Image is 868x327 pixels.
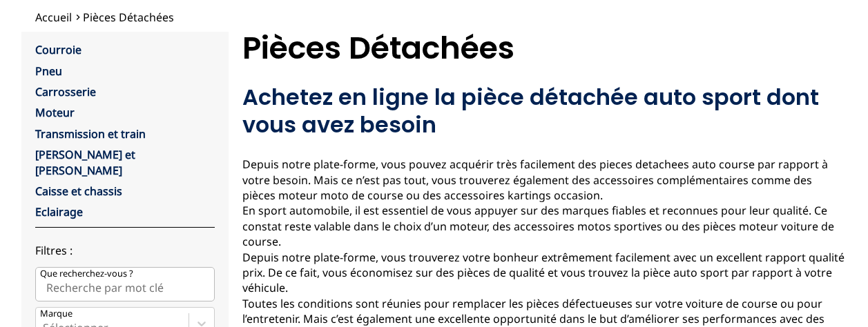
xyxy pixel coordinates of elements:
h2: Achetez en ligne la pièce détachée auto sport dont vous avez besoin [242,83,846,139]
a: Pneu [35,63,62,79]
a: Moteur [35,105,75,120]
input: Que recherchez-vous ? [35,267,215,301]
a: [PERSON_NAME] et [PERSON_NAME] [35,147,135,177]
p: Marque [40,308,73,320]
a: Accueil [35,10,72,25]
a: Carrosserie [35,84,96,99]
a: Transmission et train [35,126,146,141]
a: Caisse et chassis [35,184,122,199]
h1: Pièces détachées [242,32,846,65]
p: Filtres : [35,243,215,258]
a: Pièces détachées [83,10,174,25]
p: Que recherchez-vous ? [40,268,133,280]
a: Courroie [35,42,81,57]
a: Eclairage [35,204,83,219]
